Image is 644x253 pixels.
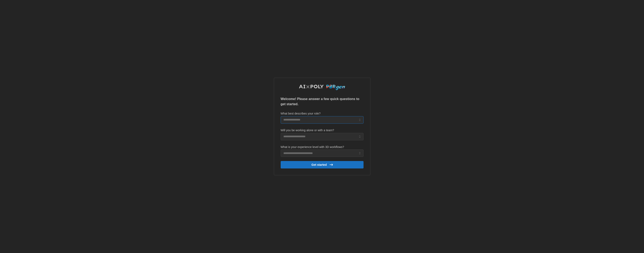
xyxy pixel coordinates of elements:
img: AIxPoly PBRgen [299,85,345,91]
p: Welcome! Please answer a few quick questions to get started. [281,97,364,107]
label: What is your experience level with 3D workflows? [281,145,344,149]
button: Get started [281,161,364,168]
label: Will you be working alone or with a team? [281,128,334,133]
label: What best describes your role? [281,111,321,116]
span: Get started [312,161,327,168]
